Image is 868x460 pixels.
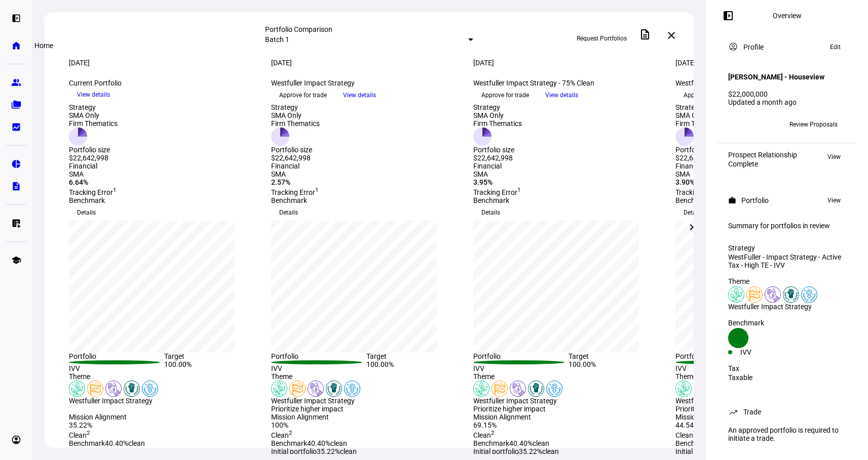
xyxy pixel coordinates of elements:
span: Details [481,204,500,221]
div: Portfolio Comparison [265,25,473,33]
span: Approve for trade [481,87,529,103]
div: $22,000,000 [728,90,846,98]
span: View details [343,88,376,103]
img: womensRights.colored.svg [344,381,360,397]
span: Clean [473,431,495,439]
sup: 1 [315,186,319,193]
span: Clean [675,431,697,439]
button: Approve for trade [675,87,739,103]
div: Strategy [473,103,522,111]
div: Theme [271,372,461,381]
img: poverty.colored.svg [308,381,324,397]
div: IVV [69,364,164,372]
mat-icon: left_panel_open [722,10,734,22]
img: poverty.colored.svg [105,381,122,397]
div: Mission Alignment [473,413,663,421]
div: An approved portfolio is required to initiate a trade. [722,422,852,446]
div: Financial [675,162,865,170]
div: [DATE] [69,59,259,67]
span: Tracking Error [675,188,723,196]
div: Mission Alignment [69,413,259,421]
div: 100.00% [366,360,462,372]
img: womensRights.colored.svg [546,381,562,397]
div: Westfuller Impact Strategy - 50% Clean [675,79,865,87]
div: Westfuller Impact Strategy [271,397,461,405]
eth-mat-symbol: home [11,40,21,51]
div: SMA Only [675,111,724,119]
div: Westfuller Impact Strategy [675,397,865,405]
div: 100% [271,421,461,429]
div: Financial [473,162,663,170]
span: View details [545,88,578,103]
div: Taxable [728,373,846,382]
div: Mission Alignment [675,413,865,421]
span: 40.40% clean [105,439,145,447]
div: Mission Alignment [271,413,461,421]
div: Portfolio size [271,146,320,154]
div: $22,642,998 [473,154,522,162]
img: lgbtqJustice.colored.svg [87,381,103,397]
img: lgbtqJustice.colored.svg [289,381,306,397]
div: [DATE] [271,59,461,67]
div: IVV [473,364,569,372]
div: chart, 1 series [473,221,639,352]
eth-mat-symbol: list_alt_add [11,218,21,228]
div: Theme [728,277,846,285]
img: racialJustice.colored.svg [326,381,342,397]
span: 35.22% clean [317,447,357,455]
div: Theme [675,372,865,381]
div: 100.00% [569,360,664,372]
sup: 2 [491,429,495,436]
div: Firm Thematics [675,119,724,128]
div: WestFuller - Impact Strategy - Active Tax - High TE - IVV [728,253,846,269]
a: View details [335,91,384,99]
button: Details [473,204,508,221]
span: Benchmark [69,439,105,447]
span: Approve for trade [684,87,731,103]
button: View details [69,87,118,102]
a: group [6,72,26,93]
span: Benchmark [675,439,711,447]
div: Portfolio [473,352,569,360]
div: SMA [69,170,259,178]
a: View details [537,91,586,99]
div: Strategy [675,103,724,111]
div: Tax [728,364,846,372]
span: Edit [830,41,841,53]
eth-panel-overview-card-header: Profile [728,41,846,53]
span: Details [77,204,96,221]
div: Portfolio size [675,146,724,154]
div: Theme [69,372,259,381]
div: Strategy [728,244,846,252]
div: Benchmark [675,196,865,204]
div: Benchmark [728,319,846,327]
div: Overview [773,12,802,20]
div: Profile [743,43,764,51]
div: $22,642,998 [675,154,724,162]
div: 100.00% [164,360,259,372]
button: Details [69,204,104,221]
div: Financial [271,162,461,170]
span: Initial portfolio [675,447,721,455]
div: [DATE] [473,59,663,67]
div: Target [366,352,462,360]
div: Target [164,352,259,360]
span: KK [732,121,740,128]
span: 35.22% clean [519,447,559,455]
span: View details [77,87,110,102]
div: Prioritize higher impact [473,405,663,413]
button: View [822,194,846,206]
button: Request Portfolios [569,30,635,47]
eth-mat-symbol: left_panel_open [11,13,21,23]
div: Financial [69,162,259,170]
div: IVV [675,364,771,372]
button: View details [335,88,384,103]
eth-mat-symbol: description [11,181,21,191]
h4: [PERSON_NAME] - Houseview [728,73,824,81]
span: Details [684,204,702,221]
img: poverty.colored.svg [765,286,781,303]
div: Theme [473,372,663,381]
eth-mat-symbol: pie_chart [11,159,21,169]
sup: 1 [113,186,117,193]
mat-icon: account_circle [728,41,738,52]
